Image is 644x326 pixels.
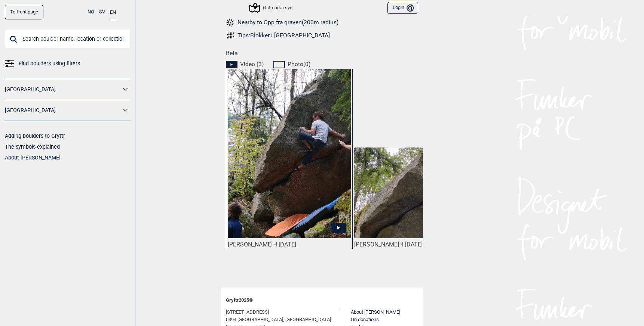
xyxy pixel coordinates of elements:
[240,60,264,68] span: Video ( 3 )
[5,155,61,161] a: About [PERSON_NAME]
[276,241,298,248] span: i [DATE].
[226,308,269,316] span: [STREET_ADDRESS]
[5,144,60,150] a: The symbols explained
[226,292,418,308] div: Gryttr 2025 ©
[237,32,330,39] div: Tips: Blokker i [GEOGRAPHIC_DATA]
[402,241,424,248] span: i [DATE].
[5,105,121,116] a: [GEOGRAPHIC_DATA]
[354,241,477,249] div: [PERSON_NAME] -
[5,84,121,95] a: [GEOGRAPHIC_DATA]
[99,5,105,19] button: SV
[5,5,43,19] a: To front page
[88,5,94,19] button: NO
[354,148,477,239] img: Jacob pa Opp fra graven
[5,133,65,139] a: Adding boulders to Gryttr
[226,31,418,40] a: Tips:Blokker i [GEOGRAPHIC_DATA]
[351,317,379,322] a: On donations
[288,60,310,68] span: Photo ( 0 )
[5,29,131,49] input: Search boulder name, location or collection
[221,50,423,277] div: Beta
[250,3,292,12] div: Østmarka syd
[228,68,351,287] img: Opp fra graven
[110,5,116,20] button: EN
[228,241,351,249] div: [PERSON_NAME] -
[226,316,331,324] span: 0494 [GEOGRAPHIC_DATA], [GEOGRAPHIC_DATA]
[387,2,418,14] button: Login
[19,58,80,69] span: Find boulders using filters
[5,58,131,69] a: Find boulders using filters
[351,309,400,315] a: About [PERSON_NAME]
[226,18,338,28] button: Nearby to Opp fra graven(200m radius)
